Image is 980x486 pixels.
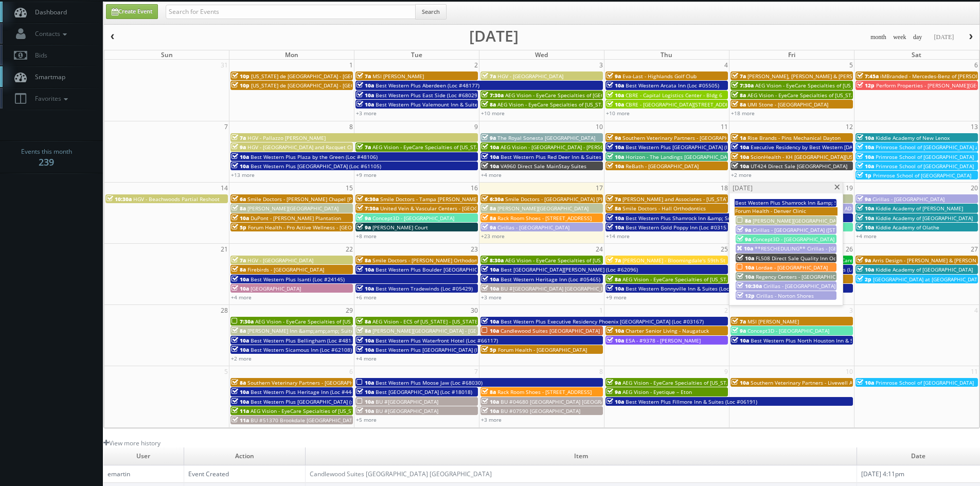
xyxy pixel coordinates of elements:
button: [DATE] [930,31,957,44]
span: 1 [348,60,354,70]
span: 9a [607,134,621,141]
span: [GEOGRAPHIC_DATA] [251,285,301,292]
a: +13 more [231,171,255,178]
span: 6:30a [482,195,504,203]
a: +14 more [606,232,630,240]
span: Cirillas - Norton Shores [756,292,814,299]
span: BU #04680 [GEOGRAPHIC_DATA] [GEOGRAPHIC_DATA] [501,398,632,405]
span: 10a [857,205,874,212]
span: 10:30a [737,282,762,290]
span: HGV - [GEOGRAPHIC_DATA] [497,73,563,80]
span: [PERSON_NAME], [PERSON_NAME] & [PERSON_NAME], LLC - [GEOGRAPHIC_DATA] [747,73,946,80]
span: 10a [857,379,874,386]
span: 7:30a [482,92,504,99]
span: 10a [482,276,499,283]
span: 10a [357,92,374,99]
span: Best Western Plus Executive Residency Phoenix [GEOGRAPHIC_DATA] (Loc #03167) [501,318,704,325]
span: [PERSON_NAME] and Associates - [US_STATE][GEOGRAPHIC_DATA] [622,195,784,203]
span: 9a [737,226,751,233]
span: Southern Veterinary Partners - Livewell Animal Urgent Care of [GEOGRAPHIC_DATA] [751,379,956,386]
span: Best Western Plus [GEOGRAPHIC_DATA] (Loc #50153) [376,346,506,353]
span: 10a [857,163,874,170]
button: week [889,31,910,44]
span: 9a [357,214,371,222]
span: 10a [732,163,749,170]
span: 10p [231,73,250,80]
span: Best Western Plus Shamrock Inn &amp; Suites (Loc #44518) [735,199,883,206]
span: 8a [231,266,246,273]
a: +4 more [356,355,377,362]
span: ScionHealth - KH [GEOGRAPHIC_DATA][US_STATE] [751,153,872,160]
span: 10a [737,273,754,280]
span: 10a [732,337,749,344]
span: AEG Vision - EyeCare Specialties of [US_STATE] – [PERSON_NAME] Eye Care [622,379,807,386]
span: MSI [PERSON_NAME] [747,318,799,325]
span: 12p [737,292,755,299]
span: [PERSON_NAME] - Bloomingdale's 59th St [622,257,725,264]
span: 6:30a [357,195,379,203]
span: Best Western Plus Boulder [GEOGRAPHIC_DATA] (Loc #06179) [376,266,527,273]
span: 10a [857,266,874,273]
span: 7a [231,134,246,141]
span: Best Western Plus Heritage Inn (Loc #44463) [251,388,362,395]
span: AEG Vision - EyeCare Specialties of [US_STATE] – EyeCare in [GEOGRAPHIC_DATA] [372,143,571,151]
span: Best Western Tradewinds (Loc #05429) [376,285,473,292]
span: 10a [607,101,624,108]
span: 10a [231,285,249,292]
a: +2 more [731,171,752,178]
span: 10a [857,224,874,231]
a: +23 more [481,232,505,240]
span: 10a [607,214,624,222]
span: Wed [535,50,548,59]
span: Tue [411,50,422,59]
span: 8 [348,121,354,132]
span: 10a [357,266,374,273]
span: 10a [482,398,499,405]
a: +3 more [481,416,502,423]
span: BU #51370 Brookdale [GEOGRAPHIC_DATA] [251,417,357,424]
span: FL508 Direct Sale Quality Inn Oceanfront [756,255,857,262]
span: 7a [231,257,246,264]
span: 10a [482,266,499,273]
span: BU #[GEOGRAPHIC_DATA] [GEOGRAPHIC_DATA] [501,285,615,292]
span: AEG Vision - [GEOGRAPHIC_DATA] - [PERSON_NAME][GEOGRAPHIC_DATA] [501,143,678,151]
span: Best Western Plus Aberdeen (Loc #48177) [376,82,479,89]
span: 10a [231,163,249,170]
span: HGV - Pallazzo [PERSON_NAME] [247,134,326,141]
span: 10a [732,143,749,151]
a: +4 more [231,294,252,301]
span: [US_STATE] de [GEOGRAPHIC_DATA] - [GEOGRAPHIC_DATA] [251,82,393,89]
span: 9a [857,195,871,203]
span: 8a [737,217,751,224]
span: Best Western Plus Red Deer Inn & Suites (Loc #61062) [501,153,635,160]
span: 9a [357,224,371,231]
span: [PERSON_NAME][GEOGRAPHIC_DATA] - [GEOGRAPHIC_DATA] [372,327,519,334]
span: Best Western Plus Valemount Inn & Suites (Loc #62120) [376,101,514,108]
span: 10a [857,153,874,160]
span: Concept3D - [GEOGRAPHIC_DATA] [372,214,454,222]
span: 7:30a [357,205,379,212]
span: Primrose School of [GEOGRAPHIC_DATA] [873,172,971,179]
span: Best Western Plus East Side (Loc #68029) [376,92,479,99]
span: 10a [357,346,374,353]
span: 9a [607,379,621,386]
span: 10a [482,327,499,334]
span: AEG Vision - EyeCare Specialties of [US_STATE] - Carolina Family Vision [747,92,921,99]
span: Favorites [30,94,70,103]
span: Best Western Plus Shamrock Inn &amp; Suites (Loc #44518) [626,214,774,222]
span: Best Western Plus Isanti (Loc #24145) [251,276,345,283]
span: 9a [231,143,246,151]
span: 13 [970,121,979,132]
span: [PERSON_NAME][GEOGRAPHIC_DATA] [753,217,844,224]
span: Executive Residency by Best Western [DATE] (Loc #44764) [751,143,894,151]
span: Primrose School of [GEOGRAPHIC_DATA] [876,153,974,160]
span: [PERSON_NAME][GEOGRAPHIC_DATA] [247,205,338,212]
span: 8a [231,379,246,386]
span: HGV - [GEOGRAPHIC_DATA] [247,257,313,264]
a: +4 more [856,232,877,240]
span: 9a [737,236,751,243]
span: Best Western Plus North Houston Inn & Suites (Loc #44475) [751,337,899,344]
span: 10a [357,285,374,292]
span: 8a [607,276,621,283]
span: 10a [357,407,374,415]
